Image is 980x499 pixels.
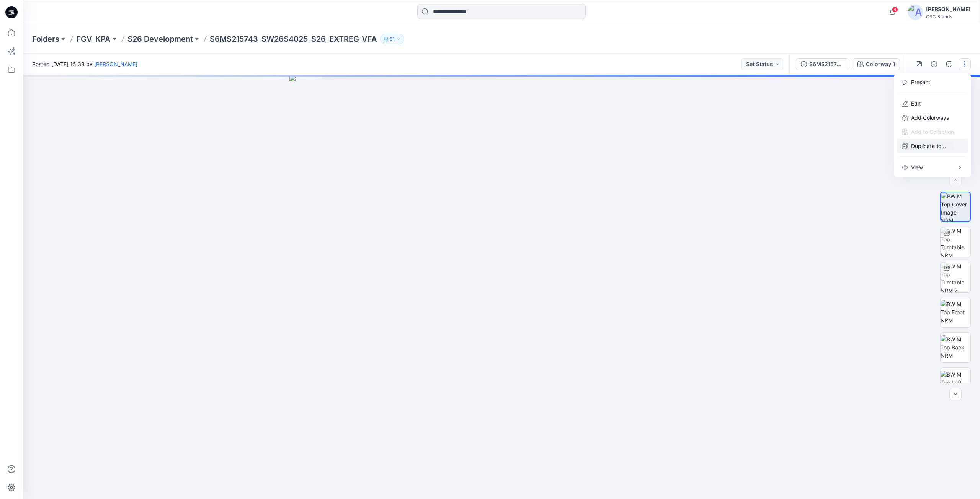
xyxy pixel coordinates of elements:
a: S26 Development [127,34,193,44]
p: Add Colorways [911,114,949,122]
div: [PERSON_NAME] [926,5,970,14]
span: Posted [DATE] 15:38 by [32,60,137,68]
p: Duplicate to... [911,142,946,150]
div: S6MS215743_SW26S4025_S26_EXTREG_VFA [809,60,844,68]
button: S6MS215743_SW26S4025_S26_EXTREG_VFA [796,58,849,70]
img: BW M Top Cover Image NRM [941,192,970,221]
a: FGV_KPA [76,34,111,44]
p: View [911,163,923,171]
img: BW M Top Left NRM [941,371,970,395]
span: 4 [892,7,898,13]
img: avatar [908,5,923,20]
a: Edit [911,99,921,107]
a: Folders [32,34,59,44]
button: 61 [380,34,404,44]
img: BW M Top Turntable NRM 2 [941,262,970,292]
img: BW M Top Turntable NRM [941,227,970,257]
a: [PERSON_NAME] [94,61,137,67]
button: Details [928,58,940,70]
button: Colorway 1 [853,58,900,70]
a: Present [911,78,930,86]
div: Colorway 1 [866,60,895,68]
img: BW M Top Front NRM [941,300,970,324]
div: CSC Brands [926,14,970,20]
img: BW M Top Back NRM [941,335,970,359]
p: 61 [390,35,395,43]
img: eyJhbGciOiJIUzI1NiIsImtpZCI6IjAiLCJzbHQiOiJzZXMiLCJ0eXAiOiJKV1QifQ.eyJkYXRhIjp7InR5cGUiOiJzdG9yYW... [289,75,714,499]
p: S6MS215743_SW26S4025_S26_EXTREG_VFA [210,34,377,44]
